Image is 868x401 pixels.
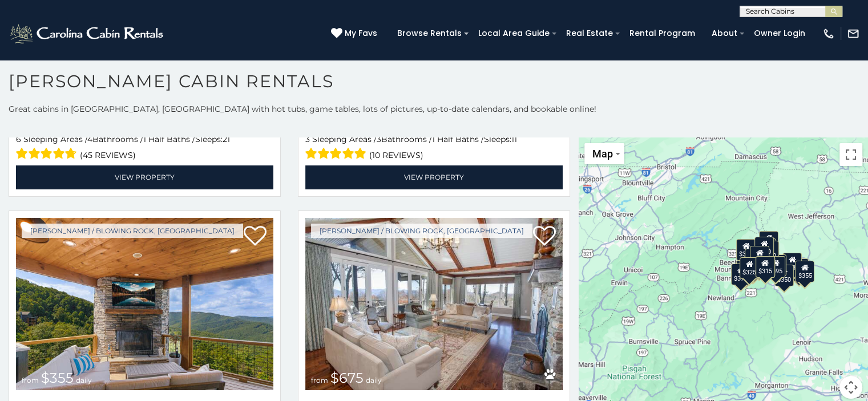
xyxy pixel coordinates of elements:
a: Rocky Top Retreat from $355 daily [16,218,273,390]
div: $305 [736,239,755,261]
span: Map [592,148,613,160]
a: Add to favorites [244,225,267,249]
span: from [22,376,39,384]
button: Toggle fullscreen view [839,143,862,166]
span: 6 [16,134,21,144]
div: Sleeping Areas / Bathrooms / Sleeps: [16,133,273,163]
a: Grandfathered Inn from $675 daily [305,218,563,390]
a: About [706,25,743,42]
div: $325 [739,257,758,279]
a: View Property [305,165,563,189]
span: 1 Half Baths / [432,134,484,144]
span: $355 [41,370,74,386]
span: 11 [511,134,517,144]
div: $695 [765,256,785,278]
a: Rental Program [624,25,701,42]
span: 3 [377,134,381,144]
span: daily [366,376,382,384]
span: 3 [305,134,310,144]
span: (45 reviews) [80,148,136,163]
div: $525 [759,231,778,253]
img: Rocky Top Retreat [16,218,273,390]
a: Owner Login [748,25,811,42]
a: Browse Rentals [391,25,467,42]
div: $320 [754,237,774,258]
div: $250 [759,241,778,262]
button: Change map style [584,143,624,164]
span: from [311,376,328,384]
div: $375 [730,264,750,285]
span: (10 reviews) [369,148,423,163]
div: $930 [782,253,802,274]
div: $350 [774,265,793,286]
a: My Favs [331,27,380,40]
a: Add to favorites [533,225,556,249]
span: My Favs [345,27,377,39]
div: $355 [795,261,814,282]
img: phone-regular-white.png [822,27,835,40]
span: $675 [330,370,364,386]
span: daily [76,376,92,384]
div: $315 [755,256,774,278]
a: [PERSON_NAME] / Blowing Rock, [GEOGRAPHIC_DATA] [311,224,532,238]
img: Grandfathered Inn [305,218,563,390]
div: Sleeping Areas / Bathrooms / Sleeps: [305,133,563,163]
a: [PERSON_NAME] / Blowing Rock, [GEOGRAPHIC_DATA] [22,224,243,238]
span: 4 [87,134,92,144]
a: View Property [16,165,273,189]
button: Map camera controls [839,376,862,399]
img: White-1-2.png [9,22,167,45]
div: $210 [750,246,769,268]
img: mail-regular-white.png [847,27,859,40]
div: $380 [767,254,786,276]
span: 1 Half Baths / [143,134,195,144]
a: Local Area Guide [473,25,555,42]
span: 21 [223,134,230,144]
a: Real Estate [560,25,619,42]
